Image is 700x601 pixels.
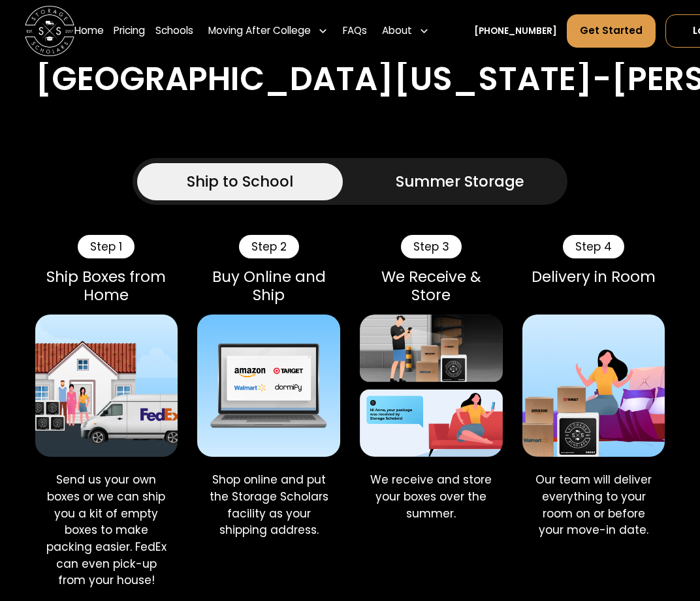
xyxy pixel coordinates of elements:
[208,23,311,39] div: Moving After College
[567,14,656,48] a: Get Started
[45,472,168,589] p: Send us your own boxes or we can ship you a kit of empty boxes to make packing easier. FedEx can ...
[377,14,434,48] div: About
[78,235,135,258] div: Step 1
[208,472,330,539] p: Shop online and put the Storage Scholars facility as your shipping address.
[155,14,193,48] a: Schools
[474,25,557,38] a: [PHONE_NUMBER]
[203,14,333,48] div: Moving After College
[343,14,367,48] a: FAQs
[187,170,293,193] div: Ship to School
[401,235,462,258] div: Step 3
[382,23,412,39] div: About
[74,14,104,48] a: Home
[25,7,74,56] img: Storage Scholars main logo
[522,268,665,286] div: Delivery in Room
[396,170,524,193] div: Summer Storage
[114,14,145,48] a: Pricing
[35,268,178,304] div: Ship Boxes from Home
[360,268,502,304] div: We Receive & Store
[532,472,655,539] p: Our team will deliver everything to your room on or before your move-in date.
[370,472,492,522] p: We receive and store your boxes over the summer.
[239,235,299,258] div: Step 2
[563,235,624,258] div: Step 4
[197,268,340,304] div: Buy Online and Ship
